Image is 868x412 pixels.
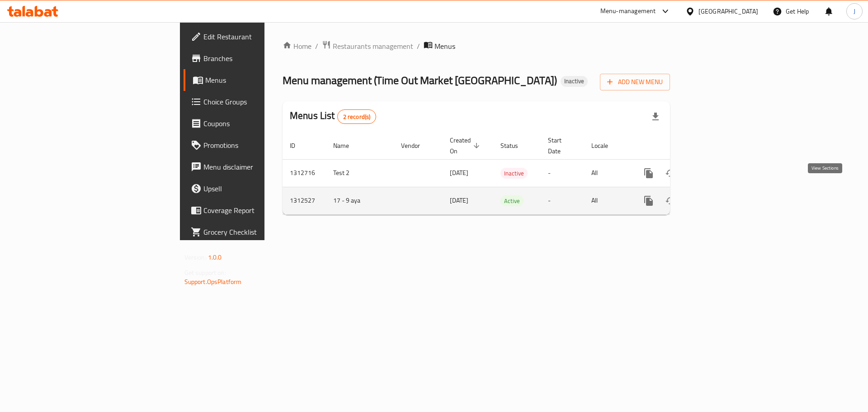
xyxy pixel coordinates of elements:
[203,96,318,107] span: Choice Groups
[184,178,325,199] a: Upsell
[600,6,656,17] div: Menu-management
[283,70,557,90] span: Menu management ( Time Out Market [GEOGRAPHIC_DATA] )
[660,162,681,184] button: Change Status
[326,187,394,214] td: 17 - 9 aya
[184,276,242,288] a: Support.OpsPlatform
[203,118,318,129] span: Coupons
[184,47,325,69] a: Branches
[203,183,318,194] span: Upsell
[561,76,588,87] div: Inactive
[338,113,376,121] span: 2 record(s)
[290,109,376,124] h2: Menus List
[638,190,660,212] button: more
[326,159,394,187] td: Test 2
[184,26,325,47] a: Edit Restaurant
[184,221,325,243] a: Grocery Checklist
[203,227,318,237] span: Grocery Checklist
[450,135,482,156] span: Created On
[698,6,758,16] div: [GEOGRAPHIC_DATA]
[203,205,318,216] span: Coverage Report
[600,74,670,90] button: Add New Menu
[591,140,620,151] span: Locale
[205,75,318,85] span: Menus
[337,109,377,124] div: Total records count
[500,195,524,206] div: Active
[203,140,318,151] span: Promotions
[450,194,468,206] span: [DATE]
[283,132,732,215] table: enhanced table
[203,31,318,42] span: Edit Restaurant
[607,76,663,88] span: Add New Menu
[450,167,468,179] span: [DATE]
[283,40,670,52] nav: breadcrumb
[184,156,325,178] a: Menu disclaimer
[184,134,325,156] a: Promotions
[322,40,413,52] a: Restaurants management
[500,168,528,179] span: Inactive
[417,41,420,52] li: /
[854,6,855,16] span: J
[184,113,325,134] a: Coupons
[333,140,361,151] span: Name
[184,69,325,91] a: Menus
[500,140,530,151] span: Status
[645,106,666,128] div: Export file
[541,159,584,187] td: -
[584,159,631,187] td: All
[184,251,207,263] span: Version:
[631,132,732,160] th: Actions
[184,199,325,221] a: Coverage Report
[638,162,660,184] button: more
[561,77,588,85] span: Inactive
[434,41,455,52] span: Menus
[500,196,524,206] span: Active
[584,187,631,214] td: All
[660,190,681,212] button: Change Status
[333,41,413,52] span: Restaurants management
[548,135,573,156] span: Start Date
[184,267,226,279] span: Get support on:
[184,91,325,113] a: Choice Groups
[203,161,318,172] span: Menu disclaimer
[290,140,307,151] span: ID
[208,251,222,263] span: 1.0.0
[401,140,432,151] span: Vendor
[541,187,584,214] td: -
[203,53,318,64] span: Branches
